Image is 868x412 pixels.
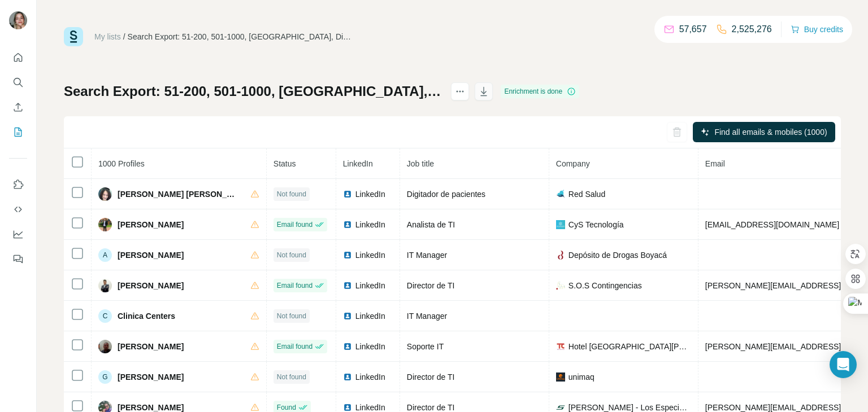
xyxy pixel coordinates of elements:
img: Avatar [98,187,112,201]
span: [EMAIL_ADDRESS][DOMAIN_NAME] [705,220,839,229]
img: company-logo [556,220,565,229]
button: Enrich CSV [9,97,27,117]
button: Use Surfe on LinkedIn [9,174,27,195]
img: company-logo [556,372,565,382]
span: Email found [277,220,313,230]
span: Not found [277,372,306,382]
span: Status [274,159,296,168]
div: C [98,309,112,323]
span: LinkedIn [355,371,385,383]
span: Hotel [GEOGRAPHIC_DATA][PERSON_NAME] [568,341,691,352]
span: Clinica Centers [118,310,175,322]
img: LinkedIn logo [343,251,352,260]
img: Surfe Logo [64,27,83,46]
img: company-logo [556,281,565,290]
img: LinkedIn logo [343,342,352,351]
div: A [98,248,112,262]
span: 1000 Profiles [98,159,145,168]
p: 57,657 [679,23,707,36]
button: Feedback [9,249,27,269]
span: Job title [407,159,434,168]
span: Director de TI [407,372,455,382]
span: CyS Tecnología [568,219,624,230]
img: LinkedIn logo [343,281,352,290]
span: LinkedIn [343,159,373,168]
p: 2,525,276 [732,23,772,36]
span: LinkedIn [355,249,385,261]
span: Soporte IT [407,342,444,351]
button: Dashboard [9,224,27,244]
span: [PERSON_NAME] [118,219,184,230]
span: Email [705,159,725,168]
span: [PERSON_NAME] [118,371,184,383]
span: Digitador de pacientes [407,190,485,199]
img: LinkedIn logo [343,312,352,321]
span: Red Salud [568,189,605,200]
div: Search Export: 51-200, 501-1000, [GEOGRAPHIC_DATA], Director de TI, Especialista en TI, Analista ... [128,31,354,42]
span: S.O.S Contingencias [568,280,642,291]
img: LinkedIn logo [343,220,352,229]
img: Avatar [98,218,112,231]
span: Not found [277,189,306,199]
span: IT Manager [407,251,447,260]
img: company-logo [556,190,565,199]
span: Find all emails & mobiles (1000) [714,126,827,138]
button: Use Surfe API [9,199,27,220]
span: LinkedIn [355,219,385,230]
span: Not found [277,311,306,321]
div: Enrichment is done [501,85,579,98]
span: LinkedIn [355,280,385,291]
span: [PERSON_NAME] [118,280,184,291]
div: Open Intercom Messenger [830,351,857,378]
button: Buy credits [791,21,843,37]
span: Depósito de Drogas Boyacá [568,249,667,261]
li: / [123,31,125,42]
button: My lists [9,122,27,142]
span: Email found [277,341,313,352]
img: LinkedIn logo [343,190,352,199]
span: Analista de TI [407,220,455,229]
img: company-logo [556,403,565,412]
span: Email found [277,280,313,291]
img: Avatar [98,279,112,292]
span: IT Manager [407,312,447,321]
button: actions [451,82,469,100]
span: Company [556,159,590,168]
button: Find all emails & mobiles (1000) [693,122,835,142]
span: [PERSON_NAME] [118,341,184,352]
span: LinkedIn [355,341,385,352]
img: LinkedIn logo [343,403,352,412]
span: LinkedIn [355,310,385,322]
img: company-logo [556,342,565,351]
h1: Search Export: 51-200, 501-1000, [GEOGRAPHIC_DATA], Director de TI, Especialista en TI, Analista ... [64,82,441,100]
img: LinkedIn logo [343,372,352,382]
img: company-logo [556,251,565,260]
a: My lists [94,32,121,41]
span: unimaq [568,371,594,383]
span: Director de TI [407,281,455,290]
span: Not found [277,250,306,260]
button: Search [9,72,27,93]
span: LinkedIn [355,189,385,200]
button: Quick start [9,47,27,68]
span: [PERSON_NAME] [118,249,184,261]
div: G [98,370,112,384]
span: Director de TI [407,403,455,412]
img: Avatar [98,340,112,353]
img: Avatar [9,11,27,29]
span: [PERSON_NAME] [PERSON_NAME] [118,189,239,200]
